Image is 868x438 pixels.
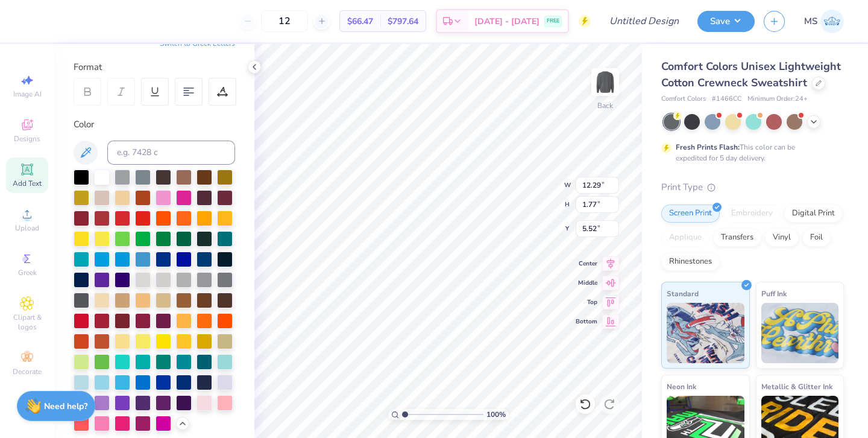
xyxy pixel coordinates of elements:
div: Rhinestones [661,253,720,271]
span: Middle [576,279,597,287]
div: This color can be expedited for 5 day delivery. [676,142,824,163]
img: Standard [667,303,744,363]
strong: Fresh Prints Flash: [676,142,740,152]
span: Bottom [576,317,597,326]
span: Comfort Colors Unisex Lightweight Cotton Crewneck Sweatshirt [661,59,841,90]
input: – – [261,10,308,32]
span: Upload [15,223,39,233]
a: MS [804,10,844,33]
input: Untitled Design [600,9,688,33]
strong: Need help? [44,401,87,412]
span: Comfort Colors [661,94,706,104]
div: Applique [661,229,709,247]
img: Back [593,70,617,94]
span: $797.64 [388,15,418,28]
div: Print Type [661,180,844,194]
span: # 1466CC [712,94,741,104]
div: Embroidery [723,205,781,223]
span: 100 % [486,409,506,420]
span: Image AI [13,89,42,99]
span: Puff Ink [761,287,787,300]
img: Madeline Schoner [820,10,844,33]
button: Save [697,11,755,32]
img: Puff Ink [761,303,839,363]
input: e.g. 7428 c [107,141,235,165]
span: Greek [18,268,37,278]
span: Metallic & Glitter Ink [761,380,832,393]
span: Add Text [13,179,42,188]
div: Transfers [713,229,761,247]
span: Decorate [13,367,42,376]
span: Clipart & logos [6,313,48,332]
span: Designs [14,134,40,144]
span: Minimum Order: 24 + [747,94,808,104]
span: FREE [547,17,559,25]
div: Foil [802,229,831,247]
div: Color [74,118,235,132]
div: Back [597,100,613,111]
span: MS [804,14,817,28]
span: Neon Ink [667,380,696,393]
div: Vinyl [765,229,799,247]
span: $66.47 [347,15,373,28]
div: Format [74,60,236,74]
span: Standard [667,287,699,300]
span: [DATE] - [DATE] [474,15,539,28]
div: Digital Print [784,205,843,223]
span: Top [576,298,597,306]
span: Center [576,259,597,268]
div: Screen Print [661,205,720,223]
